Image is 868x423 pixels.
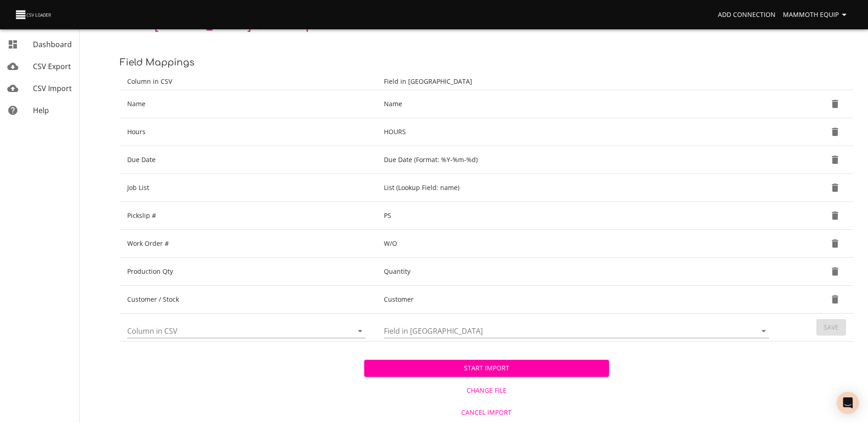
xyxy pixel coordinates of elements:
td: Job List [120,174,377,202]
span: Add Connection [718,9,776,21]
button: Delete [824,121,846,143]
button: Open [354,325,367,337]
span: Cancel Import [368,407,605,418]
span: Change File [368,385,605,396]
td: Name [120,90,377,118]
th: Field in [GEOGRAPHIC_DATA] [377,73,780,90]
span: Start Import [372,363,601,374]
td: Quantity [377,258,780,286]
span: Dashboard [33,39,72,49]
span: Help [33,105,49,115]
td: Customer / Stock [120,286,377,314]
button: Start Import [364,360,609,377]
button: Delete [824,288,846,310]
button: Change File [364,382,609,399]
button: Delete [824,93,846,115]
td: W/O [377,230,780,258]
div: Open Intercom Messenger [837,392,859,414]
button: Delete [824,233,846,255]
td: Due Date (Format: %Y-%m-%d) [377,146,780,174]
button: Open [757,325,770,337]
span: Mammoth Equip [783,9,850,21]
td: Pickslip # [120,202,377,230]
button: Delete [824,177,846,199]
button: Delete [824,260,846,282]
img: CSV Loader [15,8,53,21]
td: Work Order # [120,230,377,258]
span: CSV Import [33,83,72,93]
a: Add Connection [714,6,779,23]
span: CSV Export [33,61,71,71]
button: Cancel Import [364,404,609,421]
button: Mammoth Equip [779,6,853,23]
th: Column in CSV [120,73,377,90]
td: List (Lookup Field: name) [377,174,780,202]
td: Hours [120,118,377,146]
button: Delete [824,149,846,171]
td: Name [377,90,780,118]
td: PS [377,202,780,230]
td: Production Qty [120,258,377,286]
span: Field Mappings [120,57,194,68]
button: Delete [824,205,846,227]
td: Customer [377,286,780,314]
td: Due Date [120,146,377,174]
td: HOURS [377,118,780,146]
